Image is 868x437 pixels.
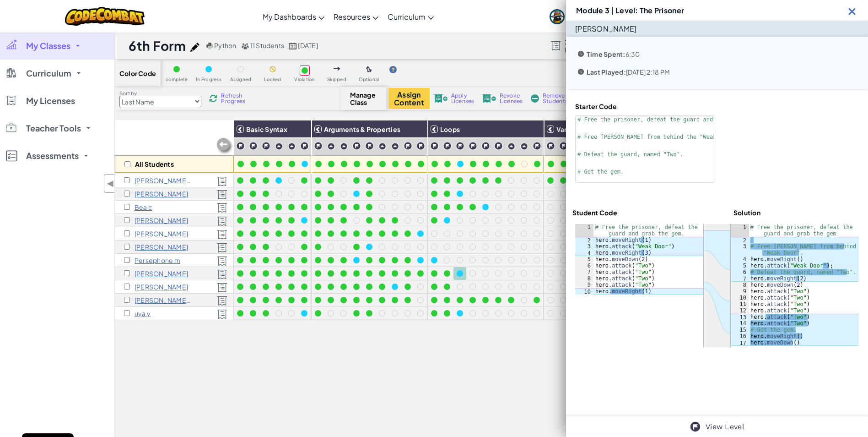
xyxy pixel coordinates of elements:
img: python.png [206,43,213,49]
p: owen o [135,270,188,277]
div: 1 [575,224,593,237]
div: 8 [575,275,593,282]
div: 7 [575,269,593,275]
div: 16 [731,333,749,339]
span: Optional [359,77,379,82]
img: IconPracticeLevel.svg [520,142,528,150]
img: IconChallengeLevel.svg [262,142,270,150]
p: Hector R [135,283,188,290]
img: IconChallengeLevel.svg [352,142,361,150]
div: 5 [575,256,593,262]
span: My Dashboards [263,12,316,22]
img: IconChallengeLevel.svg [236,142,245,150]
p: [PERSON_NAME] [575,24,637,33]
div: 8 [731,282,749,288]
img: IconPracticeLevel.svg [275,142,283,150]
img: Licensed [217,269,227,279]
span: My Classes [26,42,70,50]
div: 13 [731,314,749,320]
img: IconChallengeLevel.svg [249,142,258,150]
div: 2 [575,237,593,243]
img: IconChallengeLevel.svg [300,142,309,150]
div: 9 [575,282,593,288]
div: 12 [731,307,749,314]
img: IconChallengeLevel.svg [365,142,374,150]
h4: Starter Code [575,102,714,110]
p: 6:30 [587,50,640,58]
img: Licensed [217,203,227,213]
span: ◀ [107,177,114,190]
span: Arguments & Properties [324,125,400,133]
img: IconRemoveStudents.svg [531,94,539,103]
span: Basic Syntax [246,125,287,133]
span: Licenses Applied [565,46,617,53]
img: IconPracticeLevel.svg [288,142,296,150]
div: 3 [575,243,593,250]
span: Skipped [327,77,346,82]
img: IconOptionalLevel.svg [366,66,372,73]
img: IconChallengeLevel.svg [430,142,439,150]
p: Tatiana B [135,190,188,197]
div: 4 [575,250,593,256]
img: IconChallengeLevel.svg [456,142,464,150]
span: Revoke Licenses [500,93,523,104]
div: 6 [575,262,593,269]
img: IconChallengeLevel.svg [494,142,503,150]
img: Icon_TimeSpent.svg [575,66,587,77]
img: IconChallengeLevel.svg [690,421,701,432]
img: IconChallengeLevel.svg [314,142,323,150]
img: CodeCombat logo [65,7,145,26]
img: Licensed [217,309,227,319]
p: uya y [135,310,151,317]
img: IconChallengeLevel.svg [546,142,555,150]
div: 3 [731,243,749,256]
img: IconReload.svg [209,94,217,103]
span: 11 Students [250,41,285,49]
div: 11 [731,301,749,307]
p: Bea c [135,203,152,211]
img: Icon_TimeSpent.svg [575,48,587,60]
p: Sylvia H [135,230,188,237]
span: Curriculum [26,69,71,77]
span: Color Code [119,70,156,77]
div: 10 [575,288,593,295]
img: IconChallengeLevel.svg [443,142,452,150]
p: Kavin v [135,296,192,304]
p: All Students [135,160,174,168]
img: Licensed [217,190,227,200]
h4: Solution [733,208,760,217]
span: In Progress [196,77,221,82]
span: Variables [556,125,586,133]
div: 17 [731,339,749,346]
span: Python [214,41,236,49]
img: IconPracticeLevel.svg [327,142,335,150]
span: [DATE] [298,41,318,49]
img: Arrow_Left_Inactive.png [216,137,234,155]
img: IconChallengeLevel.svg [533,142,541,150]
span: Refresh Progress [221,93,249,104]
h1: 6th Form [129,37,186,55]
span: Remove Students [543,93,570,104]
div: 7 [731,275,749,282]
b: Time Spent: [587,50,625,58]
p: Persephone m [135,257,180,264]
span: Resources [334,12,370,22]
span: Loops [440,125,460,133]
span: My Licenses [26,97,75,105]
img: IconChallengeLevel.svg [559,142,568,150]
span: 39 out of 50 [565,38,617,46]
span: Teacher Tools [26,124,81,132]
img: Icon_Exit.svg [846,5,858,17]
div: 14 [731,320,749,327]
span: Violation [294,77,315,82]
h4: Student Code [572,208,617,217]
div: 15 [731,327,749,333]
div: 10 [731,295,749,301]
img: MultipleUsers.png [241,43,249,49]
img: Licensed [217,283,227,293]
span: Assigned [230,77,252,82]
h3: Module 3 | Level: The Prisoner [576,6,684,14]
img: Licensed [217,216,227,226]
div: 6 [731,269,749,275]
a: My Dashboards [258,4,329,29]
